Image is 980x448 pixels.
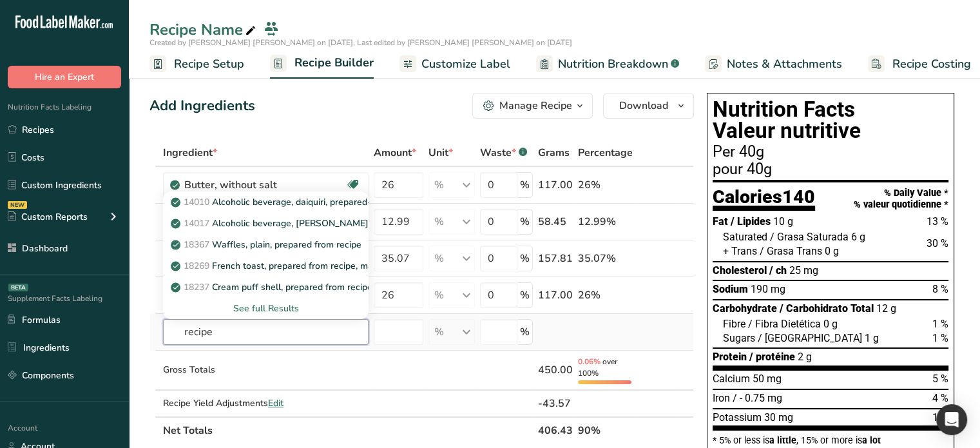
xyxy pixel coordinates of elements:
div: 117.00 [538,177,573,193]
span: Potassium [713,411,762,424]
span: 0.75 mg [745,392,782,404]
span: Carbohydrate [713,302,777,315]
span: / ch [769,264,787,277]
span: / Lipides [731,215,771,228]
span: Amount [374,145,416,161]
div: Manage Recipe [499,98,572,113]
span: 4 % [932,392,948,404]
a: Customize Label [399,50,510,79]
span: Grams [538,145,570,161]
span: 5 % [932,373,948,385]
span: / Fibra Dietética [748,318,821,330]
span: 140 [782,186,815,208]
span: 6 g [851,231,865,243]
div: See full Results [173,302,358,315]
span: / Carbohidrato Total [780,302,874,315]
button: Manage Recipe [472,93,593,119]
div: Open Intercom Messenger [936,404,967,435]
span: 0.06% [578,356,600,367]
span: 0 g [825,245,839,257]
span: Saturated [723,231,767,243]
span: / protéine [749,351,795,363]
div: Recipe Yield Adjustments [163,396,369,410]
button: Download [603,93,694,119]
span: 30 % [927,237,948,249]
div: Waste [480,145,527,161]
span: + Trans [723,245,757,257]
a: Recipe Setup [149,50,244,79]
span: 50 mg [753,373,782,385]
a: 18237Cream puff shell, prepared from recipe [163,277,369,298]
span: Cholesterol [713,264,767,277]
span: 1 % [932,318,948,330]
span: / [GEOGRAPHIC_DATA] [758,332,862,344]
div: 58.45 [538,214,573,229]
div: 117.00 [538,287,573,303]
input: Add Ingredient [163,319,369,345]
span: Iron [713,392,730,404]
div: See full Results [163,298,369,319]
a: 14017Alcoholic beverage, [PERSON_NAME] colada, prepared-from-recipe [163,213,369,234]
span: a little [769,435,796,445]
div: NEW [8,201,27,209]
div: 26% [578,287,633,303]
span: 10 g [773,215,793,228]
a: 14010Alcoholic beverage, daiquiri, prepared-from-recipe [163,191,369,213]
span: a lot [862,435,881,445]
div: 26% [578,177,633,193]
span: 18237 [184,281,209,293]
div: 35.07% [578,251,633,266]
div: Per 40g [713,144,948,160]
div: Gross Totals [163,363,369,376]
span: 25 mg [789,264,818,277]
th: 406.43 [535,416,575,443]
span: Unit [428,145,453,161]
span: Ingredient [163,145,217,161]
span: Sodium [713,283,748,295]
div: Calories [713,188,815,211]
div: 157.81 [538,251,573,266]
div: -43.57 [538,396,573,411]
th: 90% [575,416,635,443]
div: Butter, without salt [184,177,345,193]
span: 1 g [865,332,879,344]
th: Net Totals [160,416,535,443]
a: Recipe Costing [868,50,971,79]
div: 450.00 [538,362,573,378]
span: Percentage [578,145,633,161]
a: Recipe Builder [270,48,374,79]
span: 12 g [876,302,896,315]
div: Add Ingredients [149,95,255,117]
span: Calcium [713,373,750,385]
span: 18269 [184,260,209,272]
a: 18367Waffles, plain, prepared from recipe [163,234,369,255]
span: 14010 [184,196,209,208]
span: Customize Label [421,55,510,73]
span: over 100% [578,356,617,378]
span: Sugars [723,332,755,344]
span: / Grasa Trans [760,245,822,257]
div: BETA [8,284,28,291]
span: Created by [PERSON_NAME] [PERSON_NAME] on [DATE], Last edited by [PERSON_NAME] [PERSON_NAME] on [... [149,37,572,48]
a: Notes & Attachments [705,50,842,79]
div: Recipe Name [149,18,258,41]
span: / Grasa Saturada [770,231,849,243]
span: 1 % [932,332,948,344]
span: Nutrition Breakdown [558,55,668,73]
span: Download [619,98,668,113]
span: 8 % [932,283,948,295]
span: Fat [713,215,728,228]
p: French toast, prepared from recipe, made with low fat (2%) milk [173,259,478,273]
span: 2 g [798,351,812,363]
a: Nutrition Breakdown [536,50,679,79]
p: Waffles, plain, prepared from recipe [173,238,361,251]
span: Edit [268,397,283,409]
span: Fibre [723,318,745,330]
h1: Nutrition Facts Valeur nutritive [713,99,948,142]
p: Alcoholic beverage, [PERSON_NAME] colada, prepared-from-recipe [173,217,493,230]
span: 0 g [823,318,838,330]
div: % Daily Value * % valeur quotidienne * [854,188,948,210]
span: / - [733,392,742,404]
span: 14017 [184,217,209,229]
span: Protein [713,351,747,363]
